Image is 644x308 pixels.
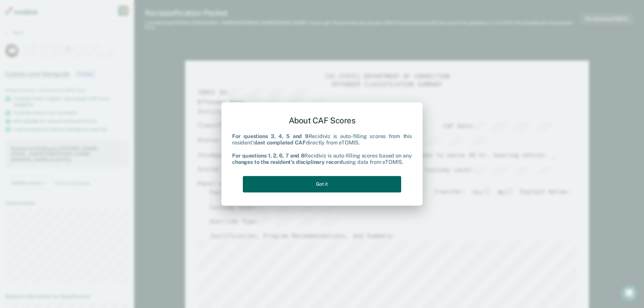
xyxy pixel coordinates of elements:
[232,133,309,140] b: For questions 3, 4, 5 and 9
[256,140,306,146] b: last completed CAF
[243,176,401,192] button: Got it
[232,110,412,131] div: About CAF Scores
[232,159,343,165] b: changes to the resident's disciplinary record
[232,152,304,159] b: For questions 1, 2, 6, 7 and 8
[232,133,412,166] div: Recidiviz is auto-filling scores from this resident's directly from eTOMIS. Recidiviz is auto-fil...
